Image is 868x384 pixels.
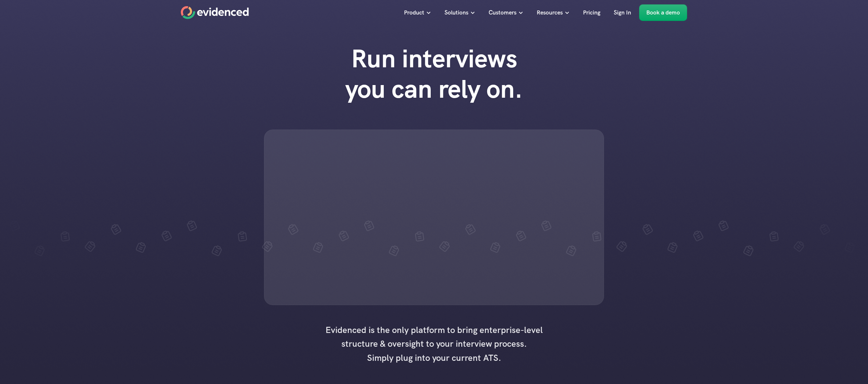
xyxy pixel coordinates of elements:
h4: Evidenced is the only platform to bring enterprise-level structure & oversight to your interview ... [322,323,546,365]
p: Book a demo [646,8,680,17]
p: Pricing [583,8,600,17]
p: Solutions [444,8,468,17]
a: Book a demo [639,4,687,21]
p: Resources [537,8,563,17]
p: Product [404,8,424,17]
p: Sign In [614,8,631,17]
a: Sign In [608,4,637,21]
a: Home [181,6,249,19]
a: Pricing [578,4,606,21]
p: Customers [489,8,516,17]
h1: Run interviews you can rely on. [331,43,537,104]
